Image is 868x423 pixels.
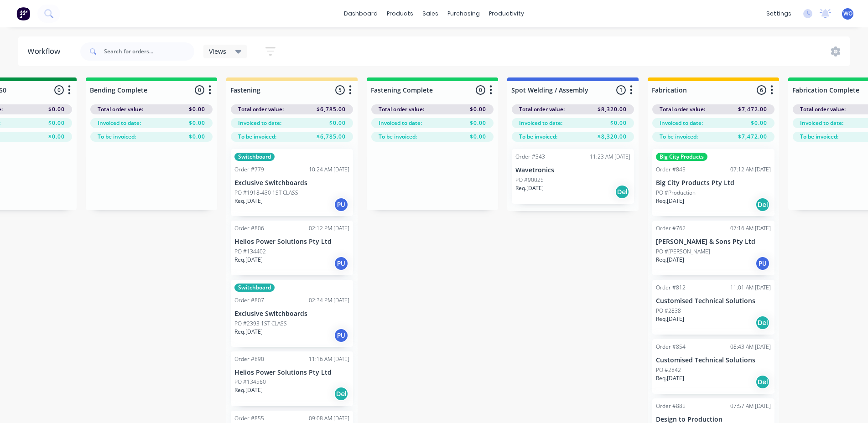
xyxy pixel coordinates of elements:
p: PO #134560 [234,378,266,386]
img: Factory [16,7,30,21]
span: Invoiced to date: [238,119,281,127]
span: To be invoiced: [800,133,838,141]
p: Exclusive Switchboards [234,310,349,318]
div: Order #34311:23 AM [DATE]WavetronicsPO #90025Req.[DATE]Del [512,149,634,204]
p: Req. [DATE] [656,315,684,323]
span: $0.00 [189,105,205,113]
span: $0.00 [48,133,65,141]
div: PU [755,256,770,271]
span: $0.00 [48,119,65,127]
div: Switchboard [234,284,275,292]
div: Order #885 [656,402,686,410]
div: Order #762 [656,224,686,232]
div: Del [615,185,629,199]
p: Customised Technical Solutions [656,356,771,364]
span: $7,472.00 [738,133,767,141]
span: $0.00 [189,133,205,141]
p: Customised Technical Solutions [656,297,771,305]
p: PO #2393 1ST CLASS [234,320,287,328]
div: Order #855 [234,414,264,423]
span: Total order value: [519,105,565,113]
span: $0.00 [48,105,65,113]
span: $8,320.00 [598,105,627,113]
div: 11:01 AM [DATE] [730,284,771,292]
span: To be invoiced: [98,133,136,141]
span: $0.00 [610,119,627,127]
p: [PERSON_NAME] & Sons Pty Ltd [656,238,771,246]
span: $0.00 [470,105,486,113]
p: Req. [DATE] [234,256,263,264]
div: Order #807 [234,296,264,304]
div: sales [418,7,443,21]
div: productivity [484,7,529,21]
div: 02:34 PM [DATE] [309,296,349,304]
span: Invoiced to date: [660,119,703,127]
span: $6,785.00 [317,105,346,113]
span: Invoiced to date: [98,119,141,127]
span: To be invoiced: [660,133,698,141]
span: Total order value: [238,105,284,113]
span: $0.00 [329,119,346,127]
div: Order #806 [234,224,264,232]
span: Views [209,46,226,56]
div: 07:57 AM [DATE] [730,402,771,410]
p: PO #90025 [515,176,544,184]
div: Order #845 [656,165,686,174]
p: PO #134402 [234,248,266,256]
p: Big City Products Pty Ltd [656,179,771,187]
div: Order #812 [656,284,686,292]
p: PO #1918-430 1ST CLASS [234,189,298,197]
span: $0.00 [751,119,767,127]
p: PO #2842 [656,366,681,374]
span: Invoiced to date: [379,119,422,127]
span: Total order value: [98,105,143,113]
span: WO [843,10,852,18]
div: Big City ProductsOrder #84507:12 AM [DATE]Big City Products Pty LtdPO #ProductionReq.[DATE]Del [652,149,774,216]
span: Total order value: [660,105,705,113]
div: Order #779 [234,165,264,174]
div: Order #80602:12 PM [DATE]Helios Power Solutions Pty LtdPO #134402Req.[DATE]PU [231,221,353,275]
p: Req. [DATE] [656,256,684,264]
div: Order #854 [656,343,686,351]
div: Order #343 [515,153,545,161]
p: Exclusive Switchboards [234,179,349,187]
p: Helios Power Solutions Pty Ltd [234,369,349,377]
p: Req. [DATE] [656,197,684,205]
div: 10:24 AM [DATE] [309,165,349,174]
div: 07:12 AM [DATE] [730,165,771,174]
span: Invoiced to date: [800,119,843,127]
span: To be invoiced: [238,133,276,141]
span: Invoiced to date: [519,119,562,127]
div: Del [755,197,770,212]
div: SwitchboardOrder #77910:24 AM [DATE]Exclusive SwitchboardsPO #1918-430 1ST CLASSReq.[DATE]PU [231,149,353,216]
p: Helios Power Solutions Pty Ltd [234,238,349,246]
p: Req. [DATE] [234,197,263,205]
div: products [382,7,418,21]
div: 09:08 AM [DATE] [309,414,349,423]
p: PO #Production [656,189,696,197]
div: Switchboard [234,153,275,161]
div: Order #89011:16 AM [DATE]Helios Power Solutions Pty LtdPO #134560Req.[DATE]Del [231,351,353,406]
span: To be invoiced: [519,133,557,141]
input: Search for orders... [104,42,194,61]
div: SwitchboardOrder #80702:34 PM [DATE]Exclusive SwitchboardsPO #2393 1ST CLASSReq.[DATE]PU [231,280,353,347]
div: Del [755,375,770,389]
p: PO #2838 [656,307,681,315]
p: Req. [DATE] [234,386,263,394]
div: Del [755,315,770,330]
div: Del [334,387,348,401]
div: Order #81211:01 AM [DATE]Customised Technical SolutionsPO #2838Req.[DATE]Del [652,280,774,335]
div: 11:16 AM [DATE] [309,355,349,363]
div: Order #76207:16 AM [DATE][PERSON_NAME] & Sons Pty LtdPO #[PERSON_NAME]Req.[DATE]PU [652,221,774,275]
a: dashboard [339,7,382,21]
span: To be invoiced: [379,133,417,141]
p: Req. [DATE] [515,184,544,192]
p: Wavetronics [515,166,630,174]
p: PO #[PERSON_NAME] [656,248,710,256]
span: $6,785.00 [317,133,346,141]
span: $0.00 [470,119,486,127]
span: $0.00 [470,133,486,141]
div: 08:43 AM [DATE] [730,343,771,351]
div: 11:23 AM [DATE] [590,153,630,161]
span: $8,320.00 [598,133,627,141]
